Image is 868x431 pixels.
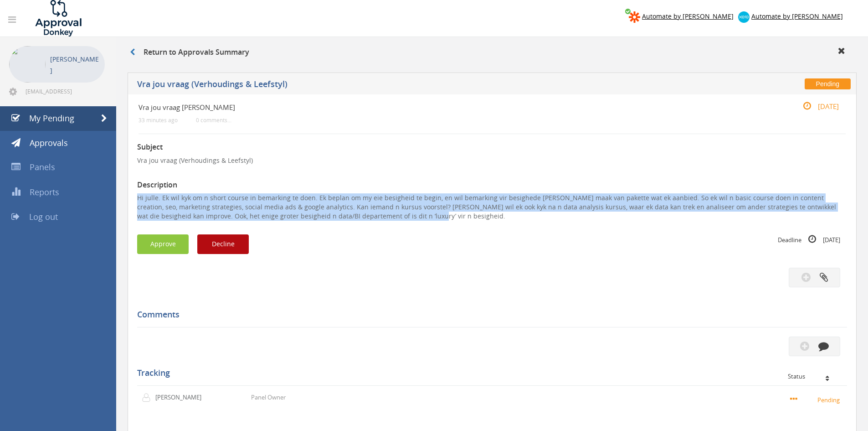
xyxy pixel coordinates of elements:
span: Pending [805,78,851,89]
button: Decline [197,234,249,254]
img: xero-logo.png [738,11,750,23]
h5: Comments [137,310,840,319]
p: Vra jou vraag (Verhoudings & Leefstyl) [137,156,847,165]
small: Deadline [DATE] [778,234,840,244]
h3: Description [137,181,847,189]
h3: Return to Approvals Summary [130,48,249,57]
span: Automate by [PERSON_NAME] [642,12,734,21]
small: [DATE] [793,101,839,111]
p: Panel Owner [251,393,286,402]
span: Automate by [PERSON_NAME] [751,12,843,21]
p: [PERSON_NAME] [155,393,208,402]
span: [EMAIL_ADDRESS][DOMAIN_NAME] [26,88,103,95]
span: Reports [30,187,59,197]
img: user-icon.png [142,393,155,402]
span: Approvals [30,137,68,148]
span: My Pending [29,113,74,124]
div: Status [788,373,840,379]
h5: Tracking [137,369,840,378]
small: Pending [790,395,842,405]
h5: Vra jou vraag (Verhoudings & Leefstyl) [137,80,636,91]
h4: Vra jou vraag [PERSON_NAME] [139,104,728,111]
small: 0 comments... [196,117,231,124]
p: Hi julle. Ek wil kyk om n short course in bemarking te doen. Ek beplan om my eie besigheid te beg... [137,193,847,221]
img: zapier-logomark.png [629,11,640,23]
span: Panels [30,161,55,172]
span: Log out [29,211,58,222]
button: Approve [137,234,189,254]
p: [PERSON_NAME] [50,53,100,76]
small: 33 minutes ago [139,117,178,124]
h3: Subject [137,143,847,151]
